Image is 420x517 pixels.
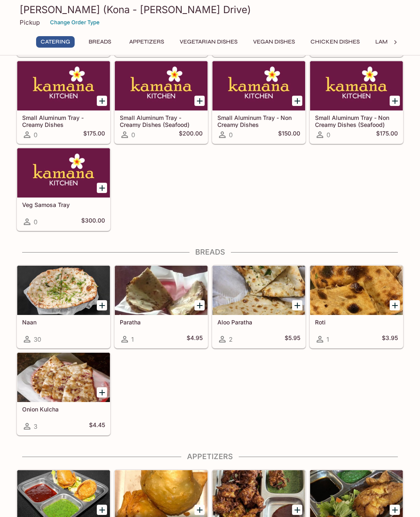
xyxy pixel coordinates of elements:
[285,334,300,344] h5: $5.95
[390,300,400,310] button: Add Roti
[175,36,242,48] button: Vegetarian Dishes
[115,266,208,315] div: Paratha
[292,96,302,106] button: Add Small Aluminum Tray - Non Creamy Dishes
[81,217,105,227] h5: $300.00
[83,130,105,140] h5: $175.00
[46,16,103,29] button: Change Order Type
[292,300,302,310] button: Add Aloo Paratha
[22,114,105,128] h5: Small Aluminum Tray - Creamy Dishes
[36,36,75,48] button: Catering
[131,335,134,343] span: 1
[81,36,118,48] button: Breads
[326,335,329,343] span: 1
[315,114,398,128] h5: Small Aluminum Tray - Non Creamy Dishes (Seafood)
[310,265,403,348] a: Roti1$3.95
[179,130,203,140] h5: $200.00
[212,61,305,110] div: Small Aluminum Tray - Non Creamy Dishes
[89,421,105,431] h5: $4.45
[17,265,110,348] a: Naan30
[20,3,400,16] h3: [PERSON_NAME] (Kona - [PERSON_NAME] Drive)
[34,335,41,343] span: 30
[22,201,105,208] h5: Veg Samosa Tray
[120,114,203,128] h5: Small Aluminum Tray - Creamy Dishes (Seafood)
[229,335,233,343] span: 2
[217,319,300,326] h5: Aloo Paratha
[187,334,203,344] h5: $4.95
[194,96,205,106] button: Add Small Aluminum Tray - Creamy Dishes (Seafood)
[212,265,306,348] a: Aloo Paratha2$5.95
[229,131,233,139] span: 0
[97,96,107,106] button: Add Small Aluminum Tray - Creamy Dishes
[17,266,110,315] div: Naan
[17,353,110,402] div: Onion Kulcha
[97,387,107,398] button: Add Onion Kulcha
[212,61,306,144] a: Small Aluminum Tray - Non Creamy Dishes0$150.00
[278,130,300,140] h5: $150.00
[315,319,398,326] h5: Roti
[217,114,300,128] h5: Small Aluminum Tray - Non Creamy Dishes
[306,36,364,48] button: Chicken Dishes
[22,406,105,413] h5: Onion Kulcha
[34,423,37,430] span: 3
[114,265,208,348] a: Paratha1$4.95
[20,18,40,26] p: Pickup
[120,319,203,326] h5: Paratha
[292,505,302,515] button: Add Vegetable Pakora
[114,61,208,144] a: Small Aluminum Tray - Creamy Dishes (Seafood)0$200.00
[17,352,110,435] a: Onion Kulcha3$4.45
[16,452,404,461] h4: Appetizers
[371,36,418,48] button: Lamb Dishes
[376,130,398,140] h5: $175.00
[390,505,400,515] button: Add Chicken Pakora
[17,61,110,110] div: Small Aluminum Tray - Creamy Dishes
[97,300,107,310] button: Add Naan
[390,96,400,106] button: Add Small Aluminum Tray - Non Creamy Dishes (Seafood)
[326,131,330,139] span: 0
[310,266,403,315] div: Roti
[310,61,403,144] a: Small Aluminum Tray - Non Creamy Dishes (Seafood)0$175.00
[194,300,205,310] button: Add Paratha
[34,218,37,226] span: 0
[382,334,398,344] h5: $3.95
[97,505,107,515] button: Add Veg Samosa
[131,131,135,139] span: 0
[17,61,110,144] a: Small Aluminum Tray - Creamy Dishes0$175.00
[22,319,105,326] h5: Naan
[125,36,169,48] button: Appetizers
[310,61,403,110] div: Small Aluminum Tray - Non Creamy Dishes (Seafood)
[34,131,37,139] span: 0
[17,148,110,198] div: Veg Samosa Tray
[212,266,305,315] div: Aloo Paratha
[97,183,107,193] button: Add Veg Samosa Tray
[16,248,404,257] h4: Breads
[17,148,110,231] a: Veg Samosa Tray0$300.00
[115,61,208,110] div: Small Aluminum Tray - Creamy Dishes (Seafood)
[249,36,299,48] button: Vegan Dishes
[194,505,205,515] button: Add Meat Samosa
